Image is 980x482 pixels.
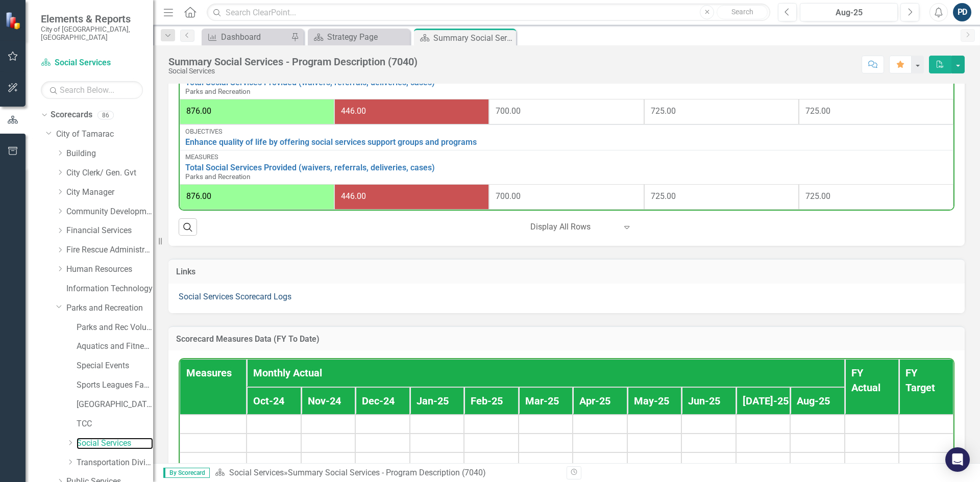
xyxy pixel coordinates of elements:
div: Strategy Page [327,31,407,43]
a: Fire Rescue Administration [66,244,153,256]
a: Human Resources [66,264,153,275]
div: Objectives [185,128,948,135]
span: 446.00 [341,191,366,201]
span: 700.00 [496,106,521,116]
a: Financial Services [66,225,153,237]
a: Enhance quality of life by offering social services support groups and programs [185,138,948,147]
span: Parks and Recreation [185,172,251,181]
a: Social Services Scorecard Logs [179,292,291,301]
span: 725.00 [805,106,830,116]
span: 876.00 [186,191,211,201]
div: Summary Social Services - Program Description (7040) [168,56,418,67]
div: Dashboard [221,31,288,43]
a: Information Technology [66,283,153,295]
input: Search Below... [41,81,143,99]
a: Social Services [229,468,284,477]
a: Strategy Page [310,31,407,43]
img: ClearPoint Strategy [5,11,23,29]
span: 725.00 [805,191,830,201]
a: TCC [77,418,153,430]
div: Summary Social Services - Program Description (7040) [433,32,513,44]
a: Social Services [77,438,153,449]
span: Search [731,8,753,16]
a: Parks and Recreation [66,302,153,314]
button: Aug-25 [800,3,898,21]
a: Dashboard [204,31,288,43]
span: 725.00 [651,106,676,116]
div: Summary Social Services - Program Description (7040) [288,468,486,477]
td: Double-Click to Edit Right Click for Context Menu [180,150,953,184]
button: Search [717,5,768,19]
div: Measures [185,154,948,161]
a: Building [66,148,153,160]
div: Social Services [168,67,418,75]
a: Social Services [41,57,143,69]
a: Total Social Services Provided (waivers, referrals, deliveries, cases) [185,163,948,172]
span: 446.00 [341,106,366,116]
div: 86 [97,111,114,119]
a: Transportation Division [77,457,153,469]
div: Open Intercom Messenger [945,447,970,472]
a: City Manager [66,187,153,198]
a: Community Development [66,206,153,218]
span: Parks and Recreation [185,87,251,95]
a: Parks and Rec Volunteers [77,322,153,334]
span: 725.00 [651,191,676,201]
a: Scorecards [51,109,92,121]
span: 700.00 [496,191,521,201]
a: City of Tamarac [56,129,153,140]
td: Double-Click to Edit Right Click for Context Menu [180,124,953,150]
a: Aquatics and Fitness Center [77,341,153,352]
small: City of [GEOGRAPHIC_DATA], [GEOGRAPHIC_DATA] [41,25,143,42]
a: Special Events [77,360,153,372]
a: [GEOGRAPHIC_DATA] [77,399,153,411]
div: Aug-25 [803,7,894,19]
div: » [215,467,559,479]
span: By Scorecard [163,468,210,478]
a: City Clerk/ Gen. Gvt [66,167,153,179]
button: PD [953,3,971,21]
input: Search ClearPoint... [207,4,770,21]
span: 876.00 [186,106,211,116]
h3: Links [176,267,957,276]
span: Elements & Reports [41,13,143,25]
h3: Scorecard Measures Data (FY To Date) [176,335,957,344]
a: Sports Leagues Facilities Fields [77,379,153,391]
